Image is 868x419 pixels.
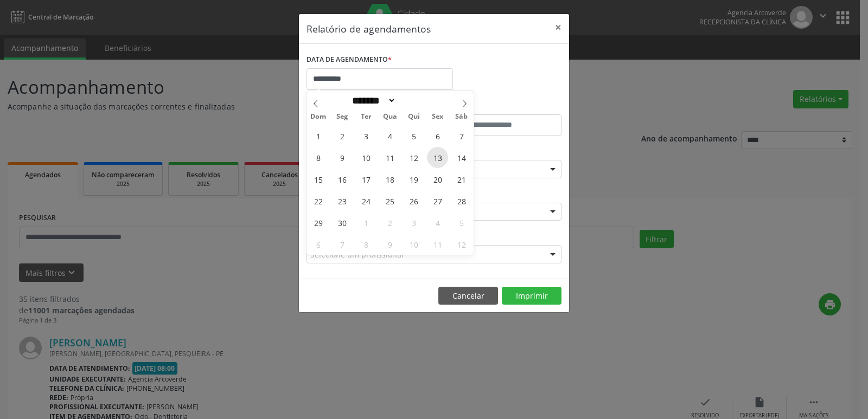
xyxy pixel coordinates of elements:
span: Junho 19, 2025 [403,169,424,190]
span: Julho 9, 2025 [379,234,400,255]
input: Year [396,95,432,106]
span: Junho 11, 2025 [379,147,400,168]
span: Junho 20, 2025 [427,169,448,190]
span: Julho 10, 2025 [403,234,424,255]
span: Junho 23, 2025 [331,190,353,211]
span: Junho 2, 2025 [331,125,353,146]
span: Junho 21, 2025 [451,169,472,190]
span: Dom [307,113,330,120]
span: Julho 2, 2025 [379,212,400,233]
span: Sáb [450,113,474,120]
span: Junho 4, 2025 [379,125,400,146]
span: Junho 16, 2025 [331,169,353,190]
button: Imprimir [502,287,561,305]
span: Selecione um profissional [310,249,404,260]
span: Junho 18, 2025 [379,169,400,190]
span: Junho 12, 2025 [403,147,424,168]
span: Julho 4, 2025 [427,212,448,233]
span: Julho 3, 2025 [403,212,424,233]
span: Julho 8, 2025 [355,234,376,255]
select: Month [348,95,396,106]
button: Close [547,14,569,41]
span: Junho 8, 2025 [308,147,329,168]
span: Junho 7, 2025 [451,125,472,146]
span: Junho 17, 2025 [355,169,376,190]
span: Junho 15, 2025 [308,169,329,190]
span: Julho 5, 2025 [451,212,472,233]
span: Junho 29, 2025 [308,212,329,233]
button: Cancelar [438,287,498,305]
span: Julho 6, 2025 [308,234,329,255]
span: Junho 5, 2025 [403,125,424,146]
span: Sex [426,113,450,120]
span: Qua [378,113,402,120]
label: ATÉ [437,98,561,114]
span: Qui [402,113,426,120]
span: Junho 24, 2025 [355,190,376,211]
span: Julho 1, 2025 [355,212,376,233]
span: Junho 28, 2025 [451,190,472,211]
span: Julho 7, 2025 [331,234,353,255]
label: DATA DE AGENDAMENTO [307,51,392,68]
span: Julho 11, 2025 [427,234,448,255]
span: Junho 10, 2025 [355,147,376,168]
span: Seg [330,113,354,120]
span: Julho 12, 2025 [451,234,472,255]
span: Junho 1, 2025 [308,125,329,146]
span: Junho 13, 2025 [427,147,448,168]
span: Junho 3, 2025 [355,125,376,146]
span: Junho 27, 2025 [427,190,448,211]
span: Junho 9, 2025 [331,147,353,168]
span: Junho 25, 2025 [379,190,400,211]
span: Junho 26, 2025 [403,190,424,211]
span: Ter [354,113,378,120]
h5: Relatório de agendamentos [307,22,431,36]
span: Junho 30, 2025 [331,212,353,233]
span: Junho 6, 2025 [427,125,448,146]
span: Junho 14, 2025 [451,147,472,168]
span: Junho 22, 2025 [308,190,329,211]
